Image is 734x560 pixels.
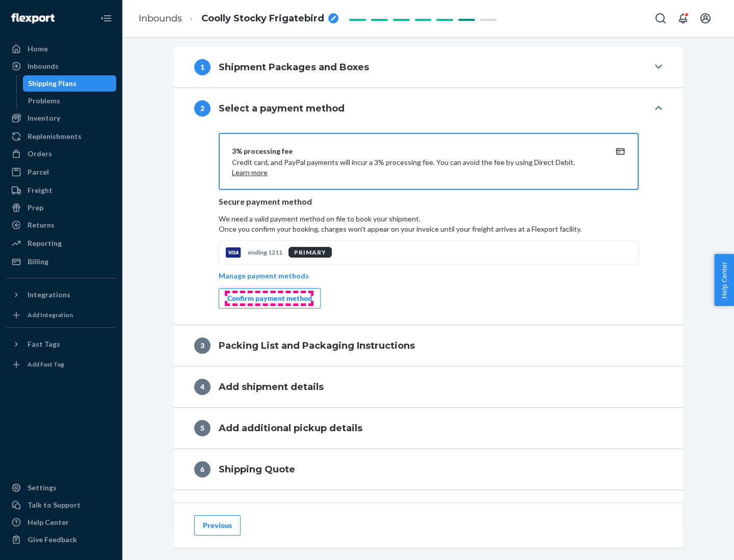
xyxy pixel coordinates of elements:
[219,380,324,394] h4: Add shipment details
[6,58,116,74] a: Inbounds
[6,200,116,216] a: Prep
[194,379,211,395] div: 4
[194,420,211,436] div: 5
[174,88,684,129] button: 2Select a payment method
[23,75,117,92] a: Shipping Plans
[96,8,116,29] button: Close Navigation
[194,515,241,536] button: Previous
[6,217,116,233] a: Returns
[6,164,116,180] a: Parcel
[28,203,43,213] div: Prep
[28,113,60,123] div: Inventory
[248,248,282,257] p: ending 1211
[219,224,639,234] p: Once you confirm your booking, charges won't appear on your invoice until your freight arrives at...
[219,339,415,352] h4: Packing List and Packaging Instructions
[174,367,684,407] button: 4Add shipment details
[28,483,57,493] div: Settings
[6,307,116,323] a: Add Integration
[6,356,116,373] a: Add Fast Tag
[232,167,268,178] button: Learn more
[174,325,684,366] button: 3Packing List and Packaging Instructions
[28,131,82,142] div: Replenishments
[139,13,182,24] a: Inbounds
[695,8,716,29] button: Open account menu
[194,100,211,117] div: 2
[174,47,684,88] button: 1Shipment Packages and Boxes
[28,500,81,510] div: Talk to Support
[28,220,55,230] div: Returns
[28,78,76,89] div: Shipping Plans
[219,271,309,281] p: Manage payment methods
[28,535,77,545] div: Give Feedback
[6,254,116,270] a: Billing
[219,196,639,208] p: Secure payment method
[219,102,345,115] h4: Select a payment method
[219,422,362,435] h4: Add additional pickup details
[28,44,48,54] div: Home
[23,93,117,109] a: Problems
[28,61,59,71] div: Inbounds
[6,336,116,352] button: Fast Tags
[219,288,321,309] button: Confirm payment method
[6,41,116,57] a: Home
[174,490,684,531] button: 7Review and Confirm Shipment
[289,247,332,258] div: PRIMARY
[232,157,601,178] p: Credit card, and PayPal payments will incur a 3% processing fee. You can avoid the fee by using D...
[28,185,53,195] div: Freight
[28,167,49,177] div: Parcel
[28,257,48,267] div: Billing
[194,59,211,75] div: 1
[219,463,295,476] h4: Shipping Quote
[28,360,64,369] div: Add Fast Tag
[28,238,62,248] div: Reporting
[6,497,116,513] a: Talk to Support
[714,254,734,306] button: Help Center
[28,149,52,159] div: Orders
[673,8,693,29] button: Open notifications
[130,4,347,34] ol: breadcrumbs
[194,461,211,478] div: 6
[6,514,116,530] a: Help Center
[174,408,684,449] button: 5Add additional pickup details
[6,480,116,496] a: Settings
[219,61,369,74] h4: Shipment Packages and Boxes
[174,449,684,490] button: 6Shipping Quote
[201,12,324,25] span: Coolly Stocky Frigatebird
[11,13,55,23] img: Flexport logo
[28,96,60,106] div: Problems
[194,338,211,354] div: 3
[227,293,312,303] div: Confirm payment method
[28,311,73,319] div: Add Integration
[6,287,116,303] button: Integrations
[232,146,601,156] div: 3% processing fee
[6,531,116,548] button: Give Feedback
[6,235,116,251] a: Reporting
[6,128,116,145] a: Replenishments
[28,290,70,300] div: Integrations
[219,214,639,234] p: We need a valid payment method on file to book your shipment.
[28,517,69,527] div: Help Center
[6,146,116,162] a: Orders
[650,8,671,29] button: Open Search Box
[6,182,116,199] a: Freight
[28,339,60,349] div: Fast Tags
[6,110,116,126] a: Inventory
